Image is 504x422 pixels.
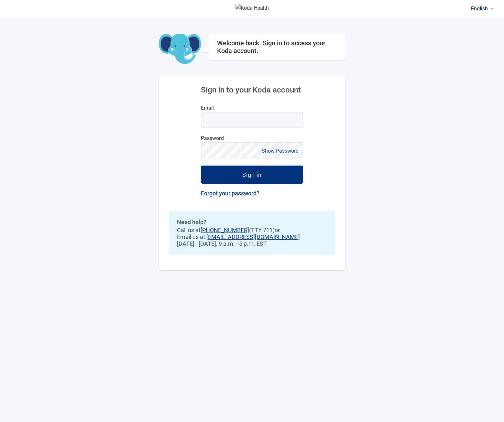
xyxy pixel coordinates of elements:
[201,135,303,141] label: Password
[468,3,496,14] a: Current language: English
[201,166,303,184] button: Sign in
[206,233,300,240] a: [EMAIL_ADDRESS][DOMAIN_NAME]
[177,233,327,240] span: Email us at
[177,240,327,247] span: [DATE] - [DATE], 9 a.m. - 5 p.m. EST
[177,227,327,233] span: Call us at (TTY 711) or
[201,105,303,111] label: Email
[236,4,269,14] img: Koda Health
[201,85,303,94] h2: Sign in to your Koda account
[242,171,262,178] div: Sign in
[217,39,337,55] h1: Welcome back. Sign in to access your Koda account.
[490,7,494,10] span: down
[159,34,201,65] img: Koda Elephant
[201,190,259,197] a: Forgot your password?
[159,18,345,270] main: Main content
[260,146,301,155] button: Show Password
[177,219,327,225] h2: Need help?
[201,227,249,233] a: [PHONE_NUMBER]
